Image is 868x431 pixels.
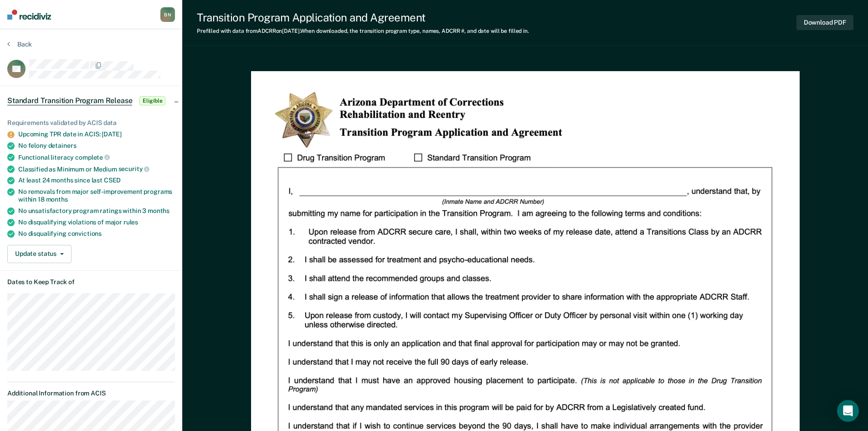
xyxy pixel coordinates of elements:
div: No felony [18,142,175,150]
div: Transition Program Application and Agreement [197,11,529,24]
span: complete [75,154,110,161]
div: Functional literacy [18,153,175,161]
span: months [46,196,68,203]
span: detainers [48,142,77,149]
span: CSED [104,177,121,184]
div: Requirements validated by ACIS data [7,119,175,127]
div: Prefilled with data from ADCRR on [DATE] . When downloaded, the transition program type, names, A... [197,28,529,34]
div: At least 24 months since last [18,177,175,184]
span: Standard Transition Program Release [7,96,132,105]
button: Download PDF [796,15,853,30]
div: Upcoming TPR date in ACIS: [DATE] [18,130,175,138]
span: rules [123,218,138,226]
img: Recidiviz [7,10,51,20]
div: B N [160,7,175,22]
div: Open Intercom Messenger [837,400,859,422]
button: BN [160,7,175,22]
div: No unsatisfactory program ratings within 3 [18,207,175,215]
button: Update status [7,245,72,263]
div: No disqualifying violations of major [18,218,175,226]
span: Eligible [139,96,165,105]
span: months [148,207,169,214]
div: No removals from major self-improvement programs within 18 [18,188,175,203]
dt: Dates to Keep Track of [7,278,175,286]
span: security [118,165,150,172]
dt: Additional Information from ACIS [7,389,175,397]
div: Classified as Minimum or Medium [18,165,175,173]
span: convictions [68,230,102,237]
div: No disqualifying [18,230,175,238]
button: Back [7,40,32,48]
